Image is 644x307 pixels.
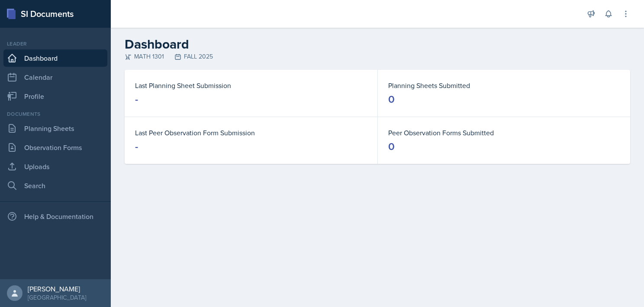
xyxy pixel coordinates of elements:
[3,158,107,175] a: Uploads
[388,140,395,153] div: 0
[3,139,107,156] a: Observation Forms
[3,110,107,118] div: Documents
[388,92,395,106] div: 0
[28,293,86,302] div: [GEOGRAPHIC_DATA]
[135,80,367,91] dt: Last Planning Sheet Submission
[3,208,107,225] div: Help & Documentation
[3,69,107,86] a: Calendar
[125,36,630,52] h2: Dashboard
[3,40,107,48] div: Leader
[3,49,107,67] a: Dashboard
[3,120,107,137] a: Planning Sheets
[125,52,630,61] div: MATH 1301 FALL 2025
[135,140,138,153] div: -
[135,92,138,106] div: -
[3,88,107,105] a: Profile
[388,127,620,138] dt: Peer Observation Forms Submitted
[135,127,367,138] dt: Last Peer Observation Form Submission
[3,177,107,194] a: Search
[388,80,620,91] dt: Planning Sheets Submitted
[28,284,86,293] div: [PERSON_NAME]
